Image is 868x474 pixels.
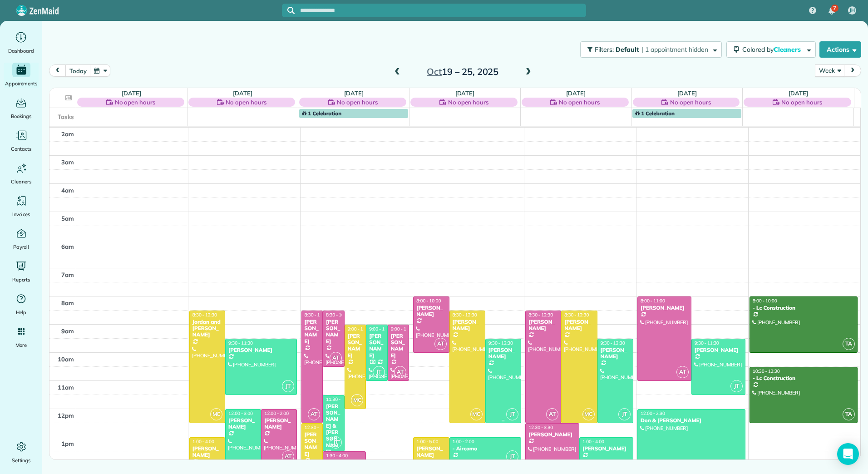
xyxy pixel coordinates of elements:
[582,408,595,420] span: MC
[453,312,477,318] span: 8:30 - 12:30
[330,436,342,449] span: JT
[233,89,252,97] a: [DATE]
[326,312,350,318] span: 8:30 - 10:30
[12,456,31,465] span: Settings
[192,439,214,444] span: 1:00 - 4:00
[305,312,329,318] span: 8:30 - 12:30
[11,112,32,121] span: Bookings
[564,312,589,318] span: 8:30 - 12:30
[115,98,156,107] span: No open hours
[351,394,363,406] span: MC
[12,210,30,219] span: Invoices
[4,95,39,121] a: Bookings
[566,89,586,97] a: [DATE]
[308,408,320,420] span: AT
[58,412,74,419] span: 12pm
[337,98,378,107] span: No open hours
[528,431,577,438] div: [PERSON_NAME]
[210,408,222,420] span: MC
[576,41,722,58] a: Filters: Default | 1 appointment hidden
[453,439,474,444] span: 1:00 - 2:00
[373,366,385,378] span: JT
[452,445,518,452] div: - Aircomo
[65,64,90,77] button: today
[670,98,711,107] span: No open hours
[58,384,74,391] span: 11am
[753,298,777,304] span: 8:00 - 10:00
[559,98,600,107] span: No open hours
[192,319,222,338] div: Jordan and [PERSON_NAME]
[822,1,841,21] div: 7 unread notifications
[641,45,708,54] span: | 1 appointment hidden
[61,299,74,306] span: 8am
[228,347,294,353] div: [PERSON_NAME]
[394,366,406,378] span: AT
[5,79,38,88] span: Appointments
[192,312,217,318] span: 8:30 - 12:30
[448,98,489,107] span: No open hours
[640,417,743,424] div: Don & [PERSON_NAME]
[8,46,34,55] span: Dashboard
[427,66,442,77] span: Oct
[677,89,697,97] a: [DATE]
[694,347,743,353] div: [PERSON_NAME]
[391,326,415,332] span: 9:00 - 11:00
[819,41,861,58] button: Actions
[416,298,441,304] span: 8:00 - 10:00
[4,226,39,252] a: Payroll
[264,417,294,430] div: [PERSON_NAME]
[815,64,844,77] button: Week
[528,312,553,318] span: 8:30 - 12:30
[616,45,640,54] span: Default
[264,410,289,416] span: 12:00 - 2:00
[833,5,836,12] span: 7
[390,333,407,359] div: [PERSON_NAME]
[330,352,342,364] span: AT
[347,333,364,359] div: [PERSON_NAME]
[228,340,253,346] span: 9:30 - 11:30
[282,380,294,392] span: JT
[528,425,553,430] span: 12:30 - 3:30
[192,445,222,459] div: [PERSON_NAME]
[416,439,438,444] span: 1:00 - 5:00
[434,338,447,350] span: AT
[506,408,518,420] span: JT
[61,327,74,335] span: 9am
[325,403,342,455] div: [PERSON_NAME] & [PERSON_NAME]
[348,326,372,332] span: 9:00 - 12:00
[325,319,342,345] div: [PERSON_NAME]
[488,340,513,346] span: 9:30 - 12:30
[304,319,321,345] div: [PERSON_NAME]
[641,298,665,304] span: 8:00 - 11:00
[676,366,689,378] span: AT
[61,271,74,278] span: 7am
[781,98,822,107] span: No open hours
[4,193,39,219] a: Invoices
[326,453,348,459] span: 1:30 - 4:00
[470,408,483,420] span: MC
[528,319,558,332] div: [PERSON_NAME]
[726,41,816,58] button: Colored byCleaners
[546,408,558,420] span: AT
[4,259,39,284] a: Reports
[618,408,631,420] span: JT
[344,89,364,97] a: [DATE]
[837,443,859,465] div: Open Intercom Messenger
[752,375,855,381] div: - Lc Construction
[580,41,722,58] button: Filters: Default | 1 appointment hidden
[228,417,258,430] div: [PERSON_NAME]
[582,445,631,452] div: [PERSON_NAME]
[455,89,475,97] a: [DATE]
[226,98,266,107] span: No open hours
[282,450,294,463] span: AT
[13,242,30,252] span: Payroll
[753,368,780,374] span: 10:30 - 12:30
[582,439,604,444] span: 1:00 - 4:00
[4,30,39,55] a: Dashboard
[12,275,30,284] span: Reports
[849,7,855,14] span: JH
[58,355,74,363] span: 10am
[416,445,446,459] div: [PERSON_NAME]
[61,130,74,138] span: 2am
[4,63,39,88] a: Appointments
